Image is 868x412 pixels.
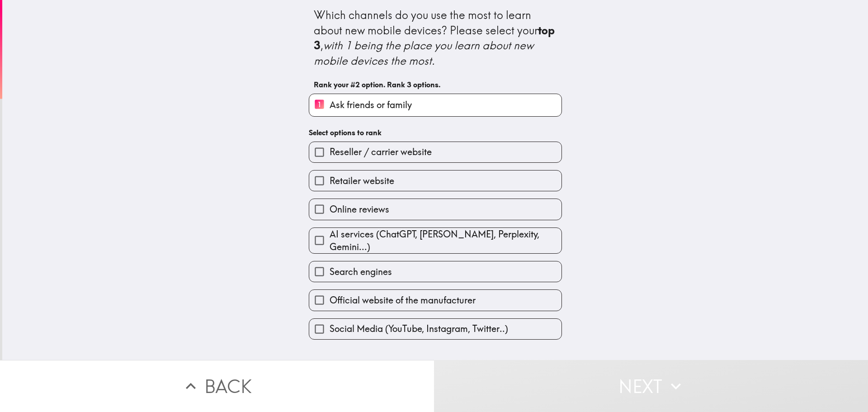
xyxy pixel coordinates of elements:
span: Retailer website [330,175,394,187]
span: Social Media (YouTube, Instagram, Twitter..) [330,322,508,335]
h6: Select options to rank [309,128,562,137]
i: with 1 being the place you learn about new mobile devices the most. [314,38,536,67]
span: Official website of the manufacturer [330,294,476,307]
button: Next [434,360,868,412]
button: Social Media (YouTube, Instagram, Twitter..) [309,319,561,339]
span: Ask friends or family [330,99,412,111]
button: 1Ask friends or family [309,94,561,116]
button: Reseller / carrier website [309,142,561,162]
div: Which channels do you use the most to learn about new mobile devices? Please select your , [314,8,557,68]
span: Online reviews [330,203,389,216]
span: Search engines [330,265,392,278]
button: Official website of the manufacturer [309,290,561,310]
span: AI services (ChatGPT, [PERSON_NAME], Perplexity, Gemini...) [330,228,561,253]
button: Search engines [309,261,561,282]
button: Online reviews [309,199,561,219]
button: Retailer website [309,170,561,191]
button: AI services (ChatGPT, [PERSON_NAME], Perplexity, Gemini...) [309,228,561,253]
span: Reseller / carrier website [330,146,432,158]
h6: Rank your #2 option. Rank 3 options. [314,80,557,90]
